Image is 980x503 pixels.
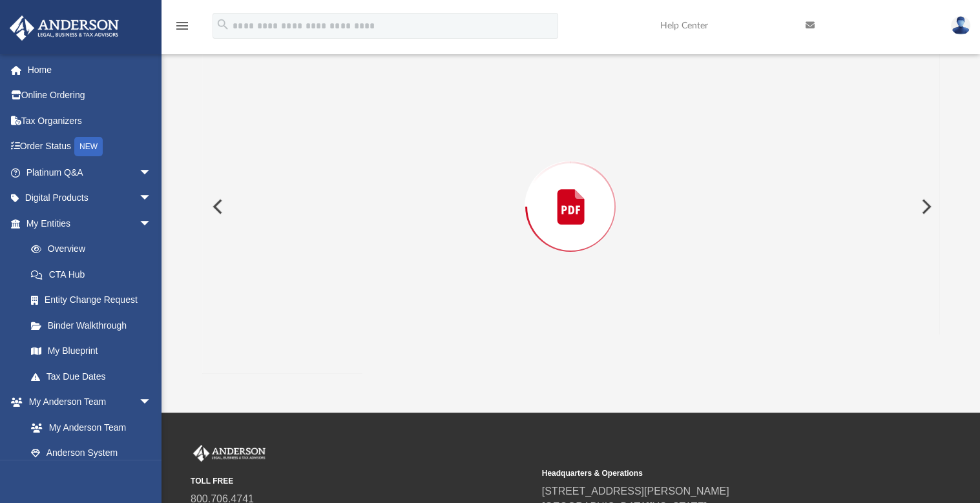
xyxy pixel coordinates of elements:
[9,389,165,415] a: My Anderson Teamarrow_drop_down
[18,364,171,389] a: Tax Due Dates
[911,189,939,225] button: Next File
[139,210,165,237] span: arrow_drop_down
[18,415,158,440] a: My Anderson Team
[191,445,268,462] img: Anderson Advisors Platinum Portal
[542,486,729,497] a: [STREET_ADDRESS][PERSON_NAME]
[18,262,171,287] a: CTA Hub
[9,83,171,108] a: Online Ordering
[18,287,171,313] a: Entity Change Request
[191,475,533,487] small: TOLL FREE
[6,15,123,41] img: Anderson Advisors Platinum Portal
[216,17,230,32] i: search
[202,6,939,374] div: Preview
[9,134,171,160] a: Order StatusNEW
[9,57,171,83] a: Home
[139,159,165,186] span: arrow_drop_down
[18,338,165,364] a: My Blueprint
[9,108,171,134] a: Tax Organizers
[174,25,190,34] a: menu
[542,467,884,479] small: Headquarters & Operations
[174,18,190,34] i: menu
[74,137,103,156] div: NEW
[139,389,165,416] span: arrow_drop_down
[139,185,165,212] span: arrow_drop_down
[18,440,165,466] a: Anderson System
[18,313,171,338] a: Binder Walkthrough
[9,210,171,236] a: My Entitiesarrow_drop_down
[9,185,171,211] a: Digital Productsarrow_drop_down
[9,159,171,185] a: Platinum Q&Aarrow_drop_down
[18,236,171,262] a: Overview
[951,16,970,35] img: User Pic
[202,189,231,225] button: Previous File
